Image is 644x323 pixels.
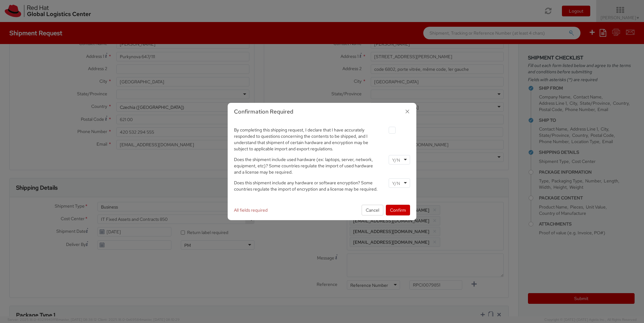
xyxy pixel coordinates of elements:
[234,180,378,192] span: Does this shipment include any hardware or software encryption? Some countries regulate the impor...
[234,157,373,175] span: Does the shipment include used hardware (ex: laptops, server, network, equipment, etc)? Some coun...
[234,127,368,152] span: By completing this shipping request, I declare that I have accurately responded to questions conc...
[234,108,410,116] h3: Confirmation Required
[392,157,401,163] input: Y/N
[386,205,410,215] button: Confirm
[234,207,268,213] span: All fields required
[392,180,401,187] input: Y/N
[362,205,383,215] button: Cancel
